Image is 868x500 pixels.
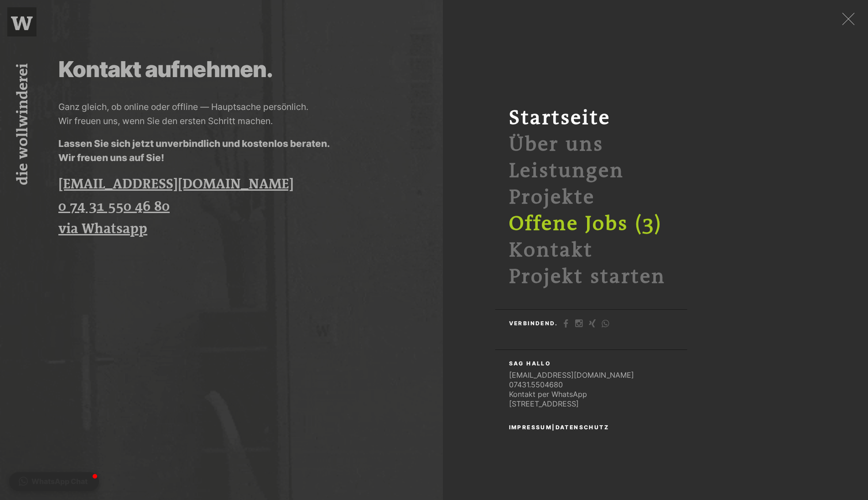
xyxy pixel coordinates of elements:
[509,321,560,326] h4: Verbindend.
[9,472,99,491] button: WhatsApp Chat
[509,424,552,431] a: Impressum
[509,399,579,408] a: [STREET_ADDRESS]
[509,361,553,366] h4: Sag Hallo
[509,186,595,209] a: Projekte
[509,425,611,430] h4: |
[509,133,603,156] a: Über uns
[509,370,634,380] a: [EMAIL_ADDRESS][DOMAIN_NAME]
[509,160,624,182] a: Leistungen
[509,239,593,262] a: Kontakt
[509,213,662,235] a: Offene Jobs (3)
[509,107,610,130] strong: Startseite
[509,266,665,288] a: Projekt starten
[556,424,609,431] a: Datenschutz
[509,390,587,399] a: Kontakt per WhatsApp
[509,380,563,389] a: 07431.5504680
